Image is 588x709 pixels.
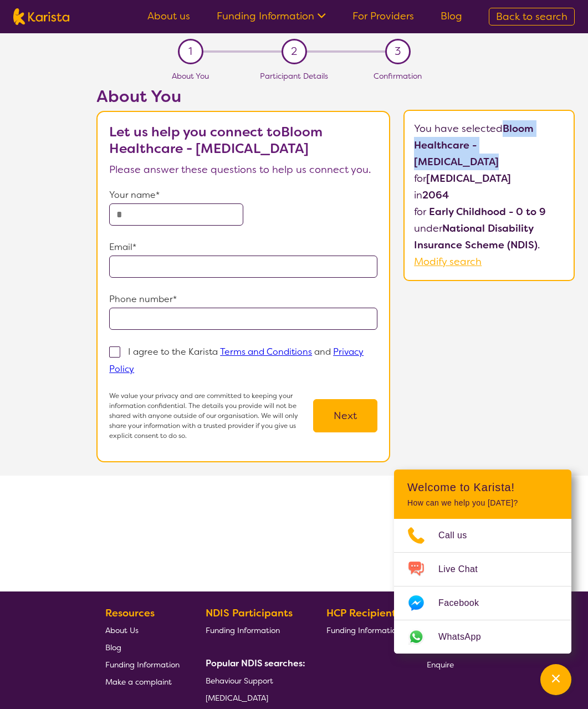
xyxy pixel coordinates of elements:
span: Enquire [427,660,454,670]
a: Web link opens in a new tab. [394,620,571,654]
a: Behaviour Support [206,672,301,689]
a: [MEDICAL_DATA] [206,689,301,706]
span: Blog [105,642,121,652]
b: HCP Recipients [326,606,401,620]
a: Funding Information [217,9,326,23]
span: WhatsApp [438,629,494,645]
a: About Us [105,621,180,639]
p: Email* [109,239,377,256]
a: Enquire [427,656,478,673]
button: Channel Menu [540,664,571,695]
b: National Disability Insurance Scheme (NDIS) [414,222,538,252]
a: Modify search [414,255,482,268]
p: You have selected [414,120,564,270]
ul: Choose channel [394,519,571,654]
a: For Providers [352,9,414,23]
span: About You [172,71,209,81]
span: 3 [395,43,401,60]
span: Call us [438,527,480,544]
b: NDIS Participants [206,606,293,620]
a: Terms and Conditions [220,346,312,358]
a: Funding Information [326,621,401,639]
b: Resources [105,606,155,620]
b: 2064 [422,188,449,202]
span: 2 [291,43,297,60]
p: Your name* [109,187,377,203]
p: under . [414,220,564,253]
b: Popular NDIS searches: [206,657,305,669]
span: About Us [105,625,139,635]
b: Early Childhood - 0 to 9 [429,205,546,218]
p: for [414,203,564,220]
p: Please answer these questions to help us connect you. [109,161,377,178]
span: Behaviour Support [206,676,273,686]
span: Participant Details [260,71,328,81]
span: Make a complaint [105,677,172,687]
a: Blog [441,9,462,23]
span: Confirmation [374,71,422,81]
h2: Welcome to Karista! [407,481,558,494]
p: for [414,170,564,187]
a: Make a complaint [105,673,180,690]
p: I agree to the Karista and [109,346,364,375]
h2: About You [96,86,390,106]
p: How can we help you [DATE]? [407,498,558,508]
a: Back to search [489,8,575,25]
p: Phone number* [109,291,377,308]
span: Live Chat [438,561,491,578]
div: Channel Menu [394,470,571,654]
span: Funding Information [206,625,280,635]
span: Funding Information [105,660,180,670]
span: Funding Information [326,625,401,635]
a: Blog [105,639,180,656]
p: in [414,187,564,203]
b: [MEDICAL_DATA] [426,172,511,185]
a: Funding Information [206,621,301,639]
b: Bloom Healthcare - [MEDICAL_DATA] [414,122,534,169]
button: Next [313,399,377,432]
a: About us [147,9,190,23]
span: 1 [188,43,192,60]
span: Facebook [438,595,492,611]
img: Karista logo [13,8,69,25]
p: We value your privacy and are committed to keeping your information confidential. The details you... [109,391,313,441]
span: Back to search [496,10,567,23]
span: [MEDICAL_DATA] [206,693,268,703]
a: Funding Information [105,656,180,673]
b: Let us help you connect to Bloom Healthcare - [MEDICAL_DATA] [109,123,323,157]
